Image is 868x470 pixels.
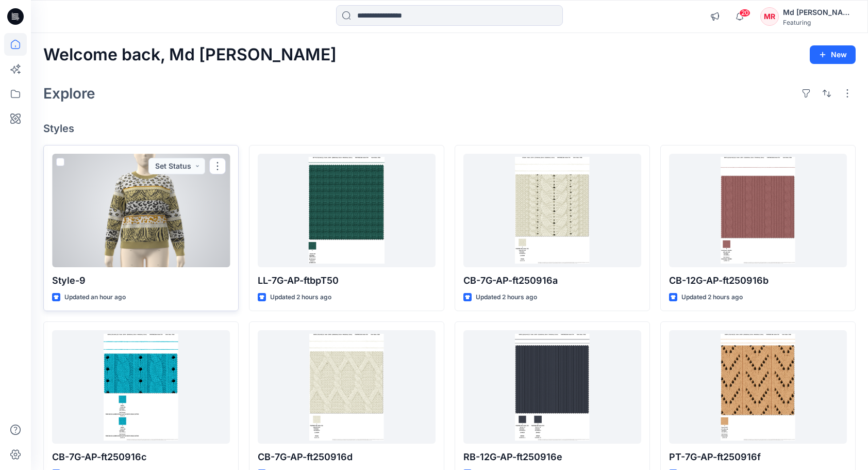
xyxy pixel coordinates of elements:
h2: Welcome back, Md [PERSON_NAME] [43,45,337,64]
button: New [810,45,856,64]
a: Style-9 [52,154,230,267]
p: PT-7G-AP-ft250916f [669,450,847,464]
p: Style-9 [52,273,230,288]
h4: Styles [43,122,856,135]
p: CB-12G-AP-ft250916b [669,273,847,288]
a: CB-7G-AP-ft250916a [463,154,641,267]
p: Updated 2 hours ago [476,292,537,303]
div: Featuring [783,19,855,26]
a: CB-7G-AP-ft250916c [52,330,230,444]
p: CB-7G-AP-ft250916a [463,273,641,288]
a: CB-12G-AP-ft250916b [669,154,847,267]
div: MR [760,7,779,26]
div: Md [PERSON_NAME][DEMOGRAPHIC_DATA] [783,6,855,19]
p: LL-7G-AP-ftbpT50 [258,273,436,288]
p: Updated 2 hours ago [681,292,743,303]
p: Updated an hour ago [64,292,126,303]
p: Updated 2 hours ago [270,292,331,303]
p: CB-7G-AP-ft250916c [52,450,230,464]
a: CB-7G-AP-ft250916d [258,330,436,444]
a: LL-7G-AP-ftbpT50 [258,154,436,267]
a: PT-7G-AP-ft250916f [669,330,847,444]
span: 20 [739,9,750,17]
p: RB-12G-AP-ft250916e [463,450,641,464]
h2: Explore [43,85,95,102]
p: CB-7G-AP-ft250916d [258,450,436,464]
a: RB-12G-AP-ft250916e [463,330,641,444]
